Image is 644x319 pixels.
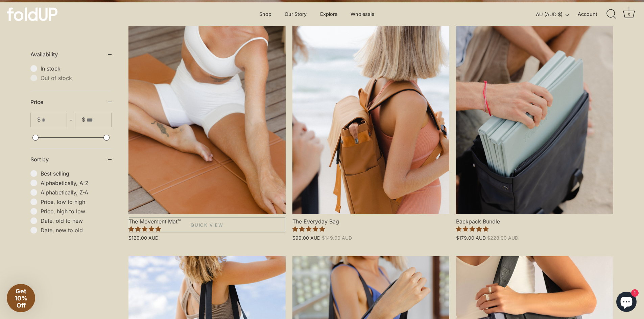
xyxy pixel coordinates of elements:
[129,217,285,232] a: Quick View
[41,65,112,72] span: In stock
[279,8,313,21] a: Our Story
[37,116,41,123] span: $
[604,7,619,22] a: Search
[626,11,633,18] div: 0
[7,284,35,312] div: Get 10% Off
[536,11,576,18] button: AU (AUD $)
[41,170,112,177] span: Best selling
[292,26,450,214] a: The Everyday Bag
[292,214,450,225] span: The Everyday Bag
[322,235,352,241] span: $149.00 AUD
[15,288,27,309] span: Get 10% Off
[30,149,112,170] summary: Sort by
[614,292,639,314] inbox-online-store-chat: Shopify online store chat
[345,8,380,21] a: Wholesale
[456,214,613,241] a: Backpack Bundle 5.00 stars $179.00 AUD $228.00 AUD
[41,189,112,196] span: Alphabetically, Z-A
[128,26,286,214] a: The Movement Mat™
[128,235,159,241] span: $129.00 AUD
[41,180,112,186] span: Alphabetically, A-Z
[456,26,613,214] a: Backpack Bundle
[41,217,112,224] span: Date, old to new
[578,10,609,18] a: Account
[30,91,112,113] summary: Price
[292,225,325,232] span: 4.97 stars
[128,214,286,241] a: The Movement Mat™ 4.86 stars $129.00 AUD
[456,235,486,241] span: $179.00 AUD
[314,8,343,21] a: Explore
[292,214,450,241] a: The Everyday Bag 4.97 stars $99.00 AUD $149.00 AUD
[292,235,320,241] span: $99.00 AUD
[41,198,112,205] span: Price, low to high
[42,113,67,127] input: From
[128,225,161,232] span: 4.86 stars
[456,225,488,232] span: 5.00 stars
[30,44,112,65] summary: Availability
[41,227,112,234] span: Date, new to old
[487,235,518,241] span: $228.00 AUD
[41,208,112,215] span: Price, high to low
[254,8,278,21] a: Shop
[622,7,637,22] a: Cart
[243,8,391,21] div: Primary navigation
[128,214,286,225] span: The Movement Mat™
[41,75,112,81] span: Out of stock
[87,113,111,127] input: To
[82,116,85,123] span: $
[456,214,613,225] span: Backpack Bundle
